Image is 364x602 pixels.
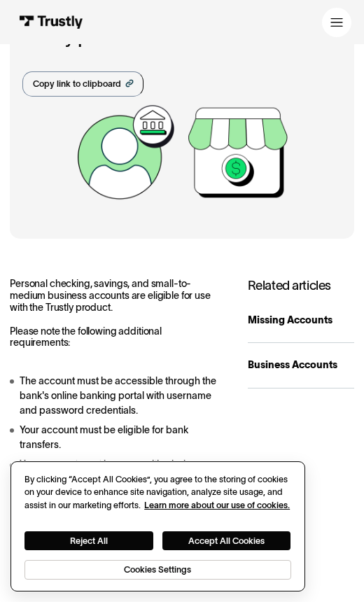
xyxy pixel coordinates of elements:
[248,313,354,328] div: Missing Accounts
[162,531,291,549] button: Accept All Cookies
[10,374,223,418] li: The account must be accessible through the bank's online banking portal with username and passwor...
[24,473,290,580] div: Privacy
[248,343,354,388] a: Business Accounts
[10,461,306,592] div: Cookie banner
[20,15,84,29] img: Trustly Logo
[10,278,223,349] p: Personal checking, savings, and small-to-medium business accounts are eligible for use with the T...
[20,3,342,47] h1: What account types can I use with the Trustly product?
[248,358,354,372] div: Business Accounts
[248,278,354,293] h3: Related articles
[248,298,354,343] a: Missing Accounts
[144,500,290,510] a: More information about your privacy, opens in a new tab
[33,78,121,90] div: Copy link to clipboard
[10,423,223,452] li: Your account must be eligible for bank transfers.
[10,457,223,486] li: Your account must have a positive balance, including pending transactions.
[24,560,290,580] button: Cookies Settings
[24,473,290,512] div: By clicking “Accept All Cookies”, you agree to the storing of cookies on your device to enhance s...
[22,71,143,97] a: Copy link to clipboard
[24,531,153,549] button: Reject All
